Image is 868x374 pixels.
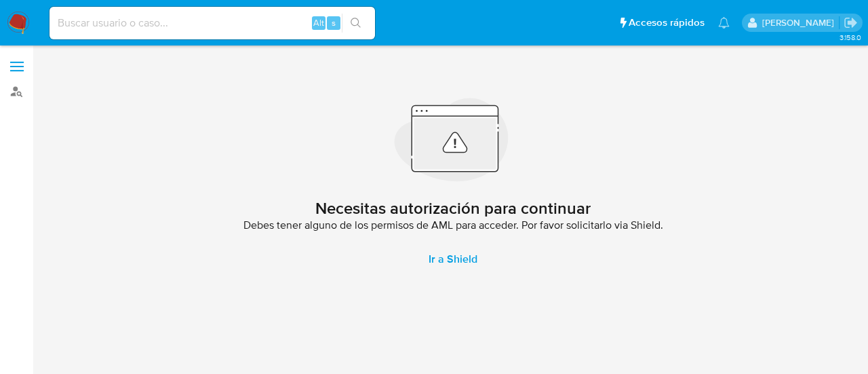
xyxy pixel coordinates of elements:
span: s [332,16,336,29]
button: search-icon [342,14,370,33]
span: Debes tener alguno de los permisos de AML para acceder. Por favor solicitarlo via Shield. [243,219,663,232]
span: Accesos rápidos [629,16,705,30]
span: Alt [313,16,324,29]
h2: Necesitas autorización para continuar [315,198,591,219]
p: federico.dibella@mercadolibre.com [762,16,839,29]
span: Ir a Shield [429,243,477,276]
a: Salir [844,16,858,30]
input: Buscar usuario o caso... [50,14,375,32]
a: Notificaciones [718,17,730,29]
a: Ir a Shield [412,243,494,276]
